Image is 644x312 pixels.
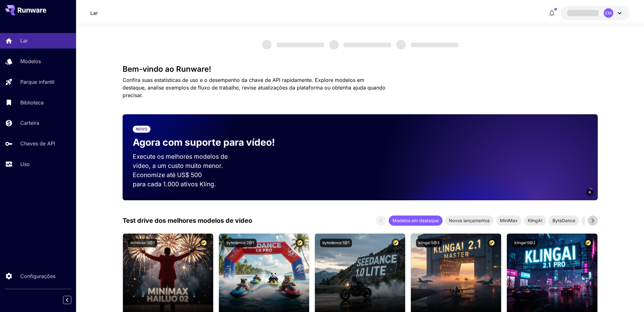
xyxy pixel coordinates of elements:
font: Lar [90,10,98,16]
button: Recolher barra lateral [63,296,71,304]
button: bytedance:2@1 [224,239,257,247]
font: Biblioteca [20,99,44,106]
font: Uso [20,161,30,167]
div: ByteDance [549,216,579,226]
font: Novos lançamentos [449,218,490,223]
font: KlingAI [528,218,542,223]
font: minimax:3@1 [131,240,155,245]
font: Modelos em destaque [392,218,439,223]
font: Configurações [20,273,55,279]
font: NOVO [136,127,147,131]
font: klingai:5@3 [418,240,439,245]
font: Modelos [20,58,41,64]
font: MiniMax [500,218,518,223]
font: klingai:5@2 [514,240,535,245]
button: Modelo certificado – verificado para melhor desempenho e inclui uma licença comercial. [200,239,208,247]
div: MiniMax [496,216,521,226]
font: Carteira [20,120,39,126]
div: KlingAI [524,216,546,226]
font: EM [605,10,612,16]
font: Test drive dos melhores modelos de vídeo [123,217,252,224]
font: Economize até US$ 500 para cada 1.000 ativos Kling. [133,171,216,188]
font: bytedance:2@1 [226,240,254,245]
button: klingai:5@2 [512,239,538,247]
div: Novos lançamentos [445,216,494,226]
span: 6 [589,190,591,195]
font: Chaves de API [20,140,55,147]
font: bytedance:1@1 [322,240,349,245]
font: Lar [20,37,28,44]
font: ByteDance [552,218,575,223]
div: Recolher barra lateral [68,294,76,306]
button: Modelo certificado – verificado para melhor desempenho e inclui uma licença comercial. [392,239,400,247]
font: Agora com suporte para vídeo! [133,136,275,148]
div: Modelos em destaque [389,216,443,226]
font: Bem-vindo ao Runware! [123,64,211,74]
font: Confira suas estatísticas de uso e o desempenho da chave de API rapidamente. Explore modelos em d... [123,77,386,98]
button: Modelo certificado – verificado para melhor desempenho e inclui uma licença comercial. [296,239,304,247]
button: bytedance:1@1 [320,239,352,247]
button: Modelo certificado – verificado para melhor desempenho e inclui uma licença comercial. [584,239,592,247]
font: Parque infantil [20,79,54,85]
button: minimax:3@1 [128,239,157,247]
button: Modelo certificado – verificado para melhor desempenho e inclui uma licença comercial. [488,239,496,247]
button: klingai:5@3 [416,239,442,247]
nav: migalha de pão [90,9,98,17]
a: Lar [90,9,98,17]
button: EM [561,6,630,20]
font: Execute os melhores modelos de vídeo, a um custo muito menor. [133,153,228,169]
